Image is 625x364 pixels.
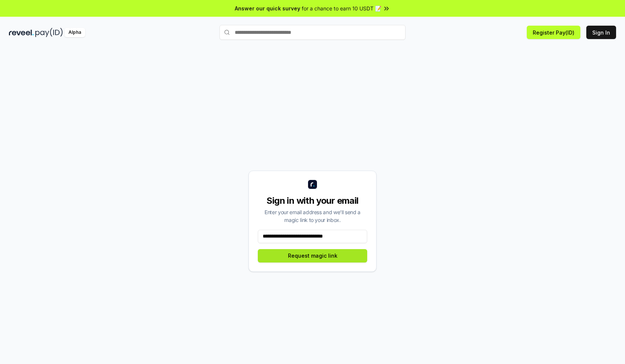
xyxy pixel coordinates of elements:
button: Sign In [586,26,616,39]
img: logo_small [308,180,317,189]
button: Register Pay(ID) [527,26,580,39]
div: Sign in with your email [258,195,367,207]
img: reveel_dark [9,28,34,37]
div: Alpha [64,28,85,37]
div: Enter your email address and we’ll send a magic link to your inbox. [258,208,367,224]
img: pay_id [35,28,63,37]
span: Answer our quick survey [235,4,300,12]
span: for a chance to earn 10 USDT 📝 [302,4,381,12]
button: Request magic link [258,249,367,262]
